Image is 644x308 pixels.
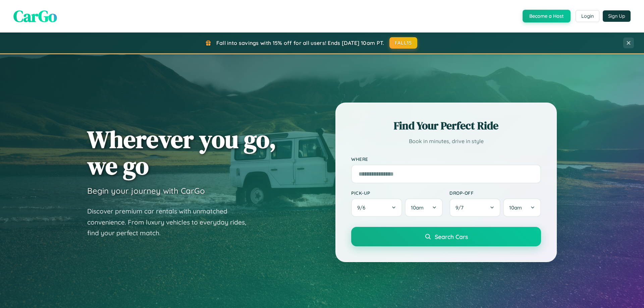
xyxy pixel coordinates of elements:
[351,198,402,217] button: 9/6
[351,136,541,146] p: Book in minutes, drive in style
[523,10,571,22] button: Become a Host
[389,37,418,49] button: FALL15
[351,156,541,162] label: Where
[351,190,443,196] label: Pick-up
[351,118,541,133] h2: Find Your Perfect Ride
[411,204,424,211] span: 10am
[87,206,255,239] p: Discover premium car rentals with unmatched convenience. From luxury vehicles to everyday rides, ...
[603,10,631,22] button: Sign Up
[13,5,57,27] span: CarGo
[435,233,468,240] span: Search Cars
[455,204,467,211] span: 9 / 7
[87,126,276,179] h1: Wherever you go, we go
[357,204,369,211] span: 9 / 6
[405,198,443,217] button: 10am
[576,10,599,22] button: Login
[449,190,541,196] label: Drop-off
[87,186,205,196] h3: Begin your journey with CarGo
[216,40,384,46] span: Fall into savings with 15% off for all users! Ends [DATE] 10am PT.
[449,198,500,217] button: 9/7
[509,204,522,211] span: 10am
[503,198,541,217] button: 10am
[351,227,541,246] button: Search Cars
